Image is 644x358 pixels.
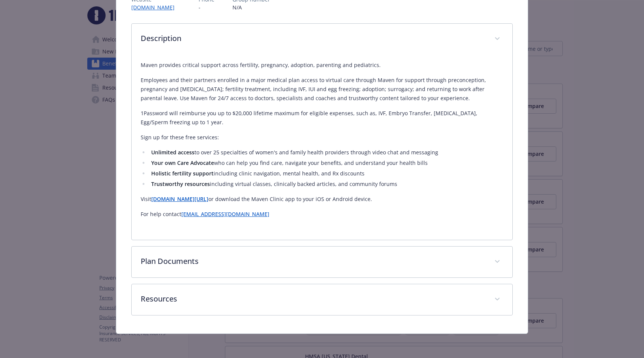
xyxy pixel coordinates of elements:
strong: Holistic fertility support [151,170,214,177]
p: Description [141,33,485,44]
li: including clinic navigation, mental health, and Rx discounts [149,169,503,178]
a: [DOMAIN_NAME] [131,4,181,11]
p: Visit or download the Maven Clinic app to your iOS or Android device. [141,195,503,204]
div: Description [132,24,512,55]
li: to over 25 specialties of women's and family health providers through video chat and messaging [149,148,503,157]
div: Plan Documents [132,247,512,277]
p: Resources [141,293,485,305]
p: Maven provides critical support across fertility, pregnancy, adoption, parenting and pediatrics. [141,61,503,70]
li: who can help you find care, navigate your benefits, and understand your health bills [149,158,503,168]
strong: Trustworthy resources [151,180,210,187]
strong: Unlimited access [151,149,194,156]
div: Description [132,55,512,240]
strong: Your own Care Advocate [151,159,214,166]
li: including virtual classes, clinically backed articles, and community forums [149,180,503,189]
p: Employees and their partners enrolled in a major medical plan access to virtual care through Mave... [141,76,503,103]
p: - [199,3,214,11]
p: Plan Documents [141,256,485,267]
a: [EMAIL_ADDRESS][DOMAIN_NAME] [181,210,269,218]
p: N/A [232,3,270,11]
p: 1Password will reimburse you up to $20,000 lifetime maximum for eligible expenses, such as, IVF, ... [141,109,503,127]
p: Sign up for these free services: [141,133,503,142]
div: Resources [132,284,512,315]
p: For help contact [141,210,503,219]
a: [DOMAIN_NAME][URL] [151,195,208,203]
